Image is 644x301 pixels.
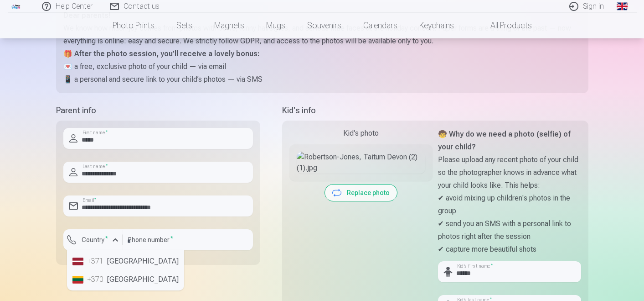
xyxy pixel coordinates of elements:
p: 📱 a personal and secure link to your child’s photos — via SMS [63,73,581,86]
p: ✔ avoid mixing up children's photos in the group [438,192,581,217]
a: Keychains [408,13,465,38]
a: All products [465,13,543,38]
img: /fa1 [11,4,21,9]
li: [GEOGRAPHIC_DATA] [69,270,182,289]
p: Please upload any recent photo of your child so the photographer knows in advance what your child... [438,153,581,192]
div: Kid's photo [289,128,433,139]
p: 💌 a free, exclusive photo of your child — via email [63,60,581,73]
label: Country [78,235,112,244]
h5: Parent info [56,104,260,117]
a: Mugs [255,13,296,38]
div: +371 [87,256,105,267]
a: Souvenirs [296,13,352,38]
p: ✔ send you an SMS with a personal link to photos right after the session [438,217,581,243]
a: Calendars [352,13,408,38]
a: Photo prints [102,13,165,38]
strong: 🧒 Why do we need a photo (selfie) of your child? [438,130,571,151]
img: Robertson-Jones, Taitum Devon (2) (1).jpg [297,152,425,174]
strong: 🎁 After the photo session, you’ll receive a lovely bonus: [63,49,259,58]
li: [GEOGRAPHIC_DATA] [69,252,182,270]
div: Field is required [63,250,123,258]
div: +370 [87,274,105,285]
p: ✔ capture more beautiful shots [438,243,581,256]
button: Replace photo [325,185,397,201]
a: Sets [165,13,203,38]
h5: Kid's info [282,104,588,117]
button: Country* [63,229,123,250]
a: Magnets [203,13,255,38]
